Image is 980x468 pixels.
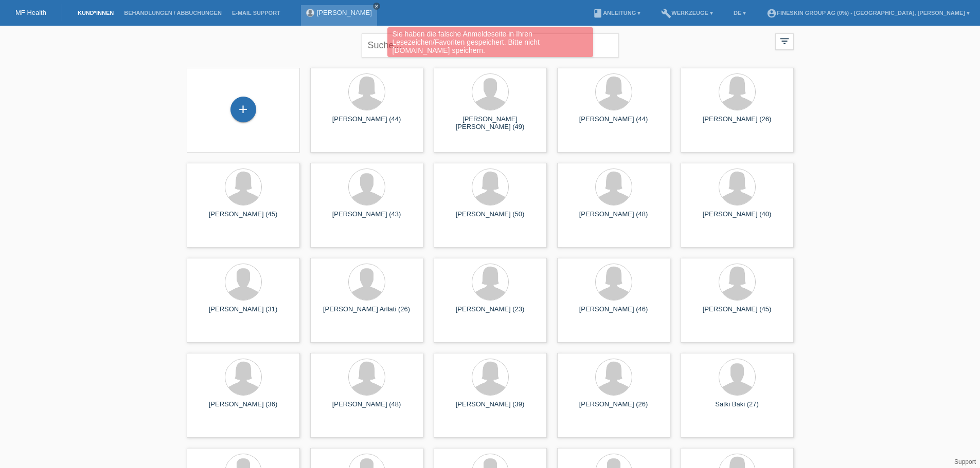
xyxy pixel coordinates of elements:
div: Kund*in hinzufügen [231,101,256,118]
div: [PERSON_NAME] [PERSON_NAME] (49) [442,115,539,132]
div: [PERSON_NAME] (45) [195,210,292,227]
div: [PERSON_NAME] Arllati (26) [318,305,415,322]
div: [PERSON_NAME] (48) [318,400,415,417]
div: [PERSON_NAME] (39) [442,400,539,417]
a: MF Health [15,9,46,16]
div: [PERSON_NAME] (48) [565,210,662,227]
i: build [661,8,671,18]
i: close [374,4,379,9]
a: Kund*innen [73,10,119,16]
i: filter_list [779,35,790,47]
div: [PERSON_NAME] (45) [689,305,786,322]
div: [PERSON_NAME] (43) [318,210,415,227]
a: close [373,3,380,10]
a: [PERSON_NAME] [317,9,372,16]
a: account_circleFineSkin Group AG (0%) - [GEOGRAPHIC_DATA], [PERSON_NAME] ▾ [761,10,975,16]
a: Behandlungen / Abbuchungen [119,10,227,16]
a: Support [954,458,976,465]
div: [PERSON_NAME] (23) [442,305,539,322]
div: [PERSON_NAME] (44) [318,115,415,132]
div: [PERSON_NAME] (36) [195,400,292,417]
div: [PERSON_NAME] (40) [689,210,786,227]
div: [PERSON_NAME] (46) [565,305,662,322]
div: [PERSON_NAME] (26) [689,115,786,132]
a: DE ▾ [728,10,751,16]
div: Sie haben die falsche Anmeldeseite in Ihren Lesezeichen/Favoriten gespeichert. Bitte nicht [DOMAI... [387,27,593,57]
a: bookAnleitung ▾ [587,10,646,16]
div: Satki Baki (27) [689,400,786,417]
a: buildWerkzeuge ▾ [656,10,718,16]
a: E-Mail Support [227,10,286,16]
div: [PERSON_NAME] (31) [195,305,292,322]
i: book [593,8,603,18]
div: [PERSON_NAME] (26) [565,400,662,417]
div: [PERSON_NAME] (50) [442,210,539,227]
i: account_circle [767,8,777,18]
div: [PERSON_NAME] (44) [565,115,662,132]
